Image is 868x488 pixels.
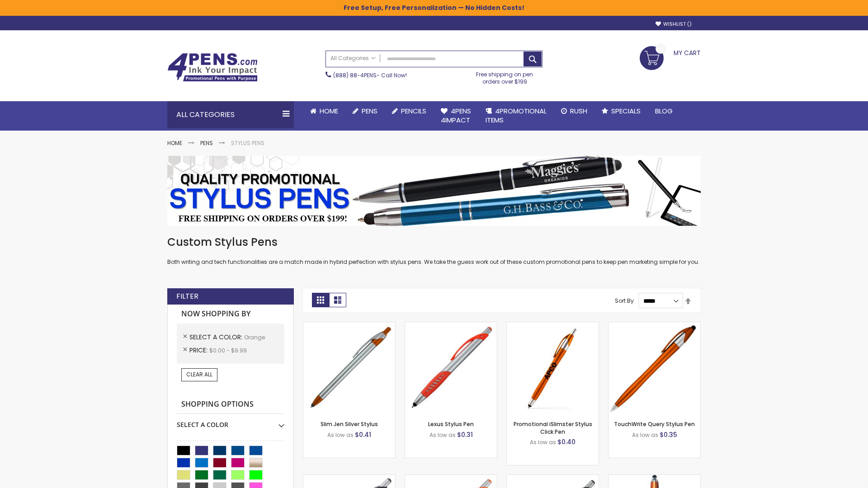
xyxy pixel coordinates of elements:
[177,414,284,429] div: Select A Color
[167,101,294,128] div: All Categories
[303,101,345,121] a: Home
[428,420,474,428] a: Lexus Stylus Pen
[209,347,247,354] span: $0.00 - $9.99
[177,395,284,414] strong: Shopping Options
[609,322,700,414] img: TouchWrite Query Stylus Pen-Orange
[167,139,182,147] a: Home
[405,322,497,329] a: Lexus Stylus Pen-Orange
[330,55,376,62] span: All Categories
[303,474,395,482] a: Boston Stylus Pen-Orange
[177,305,284,324] strong: Now Shopping by
[186,371,212,378] span: Clear All
[609,474,700,482] a: TouchWrite Command Stylus Pen-Orange
[655,106,673,116] span: Blog
[507,474,599,482] a: Lexus Metallic Stylus Pen-Orange
[478,101,554,131] a: 4PROMOTIONALITEMS
[362,106,377,116] span: Pens
[594,101,648,121] a: Specials
[167,235,701,266] div: Both writing and tech functionalities are a match made in hybrid perfection with stylus pens. We ...
[320,106,338,116] span: Home
[632,431,658,439] span: As low as
[530,438,556,446] span: As low as
[167,156,701,226] img: Stylus Pens
[189,333,244,342] span: Select A Color
[303,322,395,329] a: Slim Jen Silver Stylus-Orange
[614,420,695,428] a: TouchWrite Query Stylus Pen
[611,106,641,116] span: Specials
[457,430,473,439] span: $0.31
[429,431,456,439] span: As low as
[176,291,198,301] strong: Filter
[615,297,634,305] label: Sort By
[345,101,385,121] a: Pens
[507,322,599,414] img: Promotional iSlimster Stylus Click Pen-Orange
[648,101,680,121] a: Blog
[327,431,354,439] span: As low as
[189,346,209,355] span: Price
[507,322,599,329] a: Promotional iSlimster Stylus Click Pen-Orange
[554,101,594,121] a: Rush
[385,101,434,121] a: Pencils
[441,106,471,125] span: 4Pens 4impact
[333,71,377,79] a: (888) 88-4PENS
[609,322,700,329] a: TouchWrite Query Stylus Pen-Orange
[405,322,497,414] img: Lexus Stylus Pen-Orange
[570,106,587,116] span: Rush
[514,420,592,435] a: Promotional iSlimster Stylus Click Pen
[200,139,213,147] a: Pens
[303,322,395,414] img: Slim Jen Silver Stylus-Orange
[434,101,478,131] a: 4Pens4impact
[557,437,576,446] span: $0.40
[181,368,217,381] a: Clear All
[486,106,547,125] span: 4PROMOTIONAL ITEMS
[167,235,701,249] h1: Custom Stylus Pens
[333,71,407,79] span: - Call Now!
[321,420,378,428] a: Slim Jen Silver Stylus
[167,53,258,82] img: 4Pens Custom Pens and Promotional Products
[326,51,380,66] a: All Categories
[401,106,426,116] span: Pencils
[656,21,692,28] a: Wishlist
[355,430,371,439] span: $0.41
[467,67,543,85] div: Free shipping on pen orders over $199
[244,333,265,341] span: Orange
[231,139,264,147] strong: Stylus Pens
[405,474,497,482] a: Boston Silver Stylus Pen-Orange
[312,293,329,307] strong: Grid
[660,430,677,439] span: $0.35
